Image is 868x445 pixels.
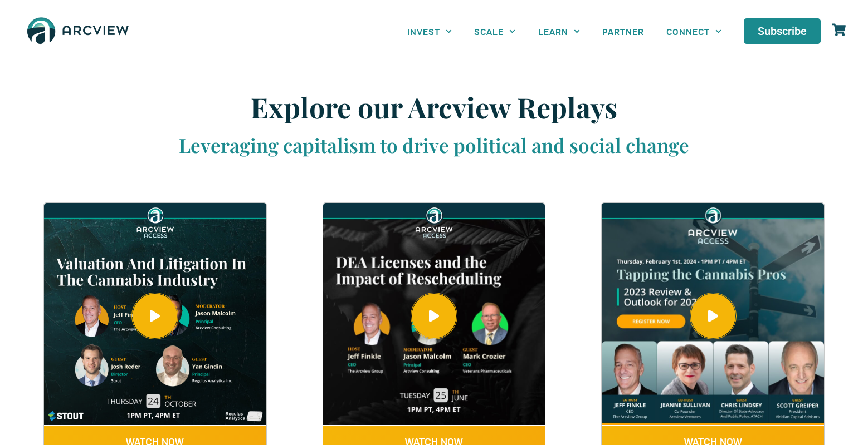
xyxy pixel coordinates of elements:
a: INVEST [396,19,463,44]
img: dea-licenses-impact-rescheduling.jpg [323,203,545,425]
nav: Menu [396,19,733,44]
a: CONNECT [655,19,733,44]
img: valuation-and-litigation-in-the-cannabis-industry.jpg [44,203,266,425]
span: Subscribe [758,26,807,37]
a: SCALE [463,19,526,44]
a: PARTNER [591,19,655,44]
a: LEARN [527,19,591,44]
a: Subscribe [744,18,821,44]
img: The Arcview Group [22,11,134,52]
img: tapping-the-pros-2023-x-review-2024-outlook.jpg [602,203,824,425]
h1: Explore our Arcview Replays [155,91,713,124]
div: Leveraging capitalism to drive political and social change [155,132,713,158]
